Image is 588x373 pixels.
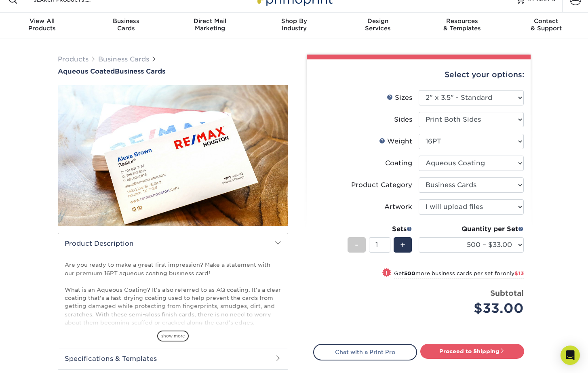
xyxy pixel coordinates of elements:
[385,158,412,168] div: Coating
[252,13,336,38] a: Shop ByIndustry
[252,17,336,25] span: Shop By
[58,67,288,75] h1: Business Cards
[58,67,288,75] a: Aqueous CoatedBusiness Cards
[84,17,168,32] div: Cards
[394,270,524,278] small: Get more business cards per set for
[98,55,149,63] a: Business Cards
[561,346,580,365] div: Open Intercom Messenger
[252,17,336,32] div: Industry
[384,202,412,212] div: Artwork
[168,17,252,25] span: Direct Mail
[355,239,358,251] span: -
[400,239,405,251] span: +
[394,115,412,124] div: Sides
[336,17,420,32] div: Services
[58,67,115,75] span: Aqueous Coated
[419,224,524,234] div: Quantity per Set
[157,331,189,341] span: show more
[348,224,412,234] div: Sets
[504,13,588,38] a: Contact& Support
[490,289,524,297] strong: Subtotal
[84,13,168,38] a: BusinessCards
[504,17,588,25] span: Contact
[420,17,504,32] div: & Templates
[168,13,252,38] a: Direct MailMarketing
[58,55,89,63] a: Products
[168,17,252,32] div: Marketing
[313,59,524,90] div: Select your options:
[425,299,524,318] div: $33.00
[58,348,288,369] h2: Specifications & Templates
[313,344,417,360] a: Chat with a Print Pro
[404,270,415,276] strong: 500
[387,93,412,103] div: Sizes
[503,270,524,276] span: only
[351,180,412,190] div: Product Category
[504,17,588,32] div: & Support
[386,269,388,277] span: !
[336,17,420,25] span: Design
[420,13,504,38] a: Resources& Templates
[336,13,420,38] a: DesignServices
[420,17,504,25] span: Resources
[420,344,524,358] a: Proceed to Shipping
[379,137,412,146] div: Weight
[58,40,288,271] img: Aqueous Coated 01
[58,233,288,254] h2: Product Description
[84,17,168,25] span: Business
[514,270,524,276] span: $13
